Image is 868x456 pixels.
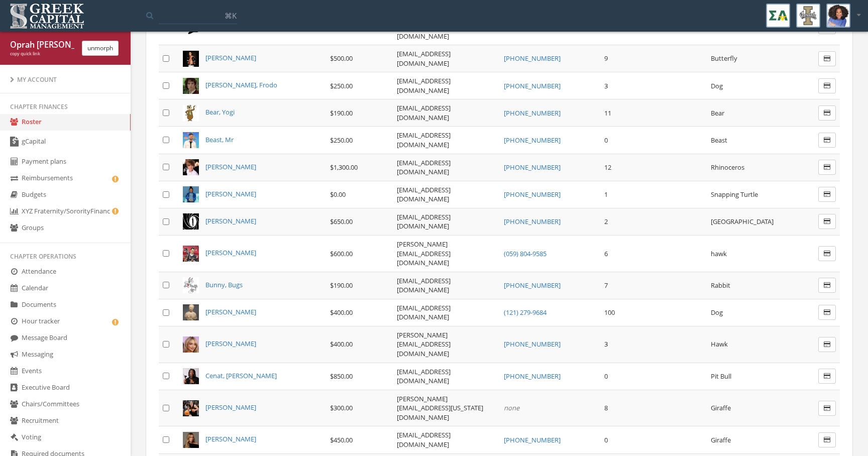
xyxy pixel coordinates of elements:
[225,11,237,21] span: ⌘K
[330,308,353,317] span: $400.00
[504,435,561,444] a: [PHONE_NUMBER]
[330,281,353,290] span: $190.00
[397,76,451,95] a: [EMAIL_ADDRESS][DOMAIN_NAME]
[600,326,707,363] td: 3
[397,185,451,204] a: [EMAIL_ADDRESS][DOMAIN_NAME]
[330,217,353,226] span: $650.00
[707,154,814,181] td: Rhinoceros
[707,326,814,363] td: Hawk
[600,299,707,326] td: 100
[707,127,814,154] td: Beast
[600,181,707,208] td: 1
[397,276,451,295] a: [EMAIL_ADDRESS][DOMAIN_NAME]
[504,372,561,381] a: [PHONE_NUMBER]
[397,330,451,358] a: [PERSON_NAME][EMAIL_ADDRESS][DOMAIN_NAME]
[205,135,234,144] a: Beast, Mr
[504,339,561,349] a: [PHONE_NUMBER]
[330,435,353,444] span: $450.00
[600,363,707,390] td: 0
[205,280,243,289] a: Bunny, Bugs
[600,426,707,453] td: 0
[504,281,561,290] a: [PHONE_NUMBER]
[600,235,707,272] td: 6
[397,212,451,231] a: [EMAIL_ADDRESS][DOMAIN_NAME]
[330,372,353,381] span: $850.00
[330,403,353,412] span: $300.00
[600,154,707,181] td: 12
[397,240,451,267] a: [PERSON_NAME][EMAIL_ADDRESS][DOMAIN_NAME]
[707,272,814,299] td: Rabbit
[707,45,814,72] td: Butterfly
[82,41,119,56] button: unmorph
[10,39,74,51] div: Oprah [PERSON_NAME]
[205,403,256,412] a: [PERSON_NAME]
[330,136,353,145] span: $250.00
[205,248,256,257] a: [PERSON_NAME]
[205,371,277,380] a: Cenat, [PERSON_NAME]
[707,426,814,453] td: Giraffe
[600,99,707,127] td: 11
[504,108,561,118] a: [PHONE_NUMBER]
[707,208,814,235] td: [GEOGRAPHIC_DATA]
[504,249,547,258] a: (059) 804-9585
[504,81,561,90] a: [PHONE_NUMBER]
[504,54,561,63] a: [PHONE_NUMBER]
[707,72,814,99] td: Dog
[707,235,814,272] td: hawk
[600,72,707,99] td: 3
[397,394,483,422] a: [PERSON_NAME][EMAIL_ADDRESS][US_STATE][DOMAIN_NAME]
[205,189,256,198] a: [PERSON_NAME]
[10,75,121,84] div: My Account
[504,136,561,145] a: [PHONE_NUMBER]
[205,80,277,89] a: [PERSON_NAME], Frodo
[600,272,707,299] td: 7
[707,363,814,390] td: Pit Bull
[707,99,814,127] td: Bear
[330,163,358,172] span: $1,300.00
[330,249,353,258] span: $600.00
[330,81,353,90] span: $250.00
[600,390,707,426] td: 8
[504,163,561,172] a: [PHONE_NUMBER]
[205,162,256,171] a: [PERSON_NAME]
[504,308,547,317] a: (121) 279-9684
[205,53,256,62] a: [PERSON_NAME]
[504,217,561,226] a: [PHONE_NUMBER]
[330,190,346,199] span: $0.00
[600,208,707,235] td: 2
[205,434,256,443] a: [PERSON_NAME]
[205,307,256,316] a: [PERSON_NAME]
[397,49,451,68] a: [EMAIL_ADDRESS][DOMAIN_NAME]
[330,339,353,349] span: $400.00
[330,54,353,63] span: $500.00
[504,403,519,412] em: none
[707,299,814,326] td: Dog
[397,430,451,449] a: [EMAIL_ADDRESS][DOMAIN_NAME]
[205,107,235,117] a: Bear, Yogi
[397,367,451,386] a: [EMAIL_ADDRESS][DOMAIN_NAME]
[205,339,256,348] a: [PERSON_NAME]
[600,127,707,154] td: 0
[397,13,451,40] a: [PERSON_NAME][EMAIL_ADDRESS][DOMAIN_NAME]
[397,158,451,177] a: [EMAIL_ADDRESS][DOMAIN_NAME]
[707,390,814,426] td: Giraffe
[600,45,707,72] td: 9
[504,190,561,199] a: [PHONE_NUMBER]
[205,216,256,225] a: [PERSON_NAME]
[397,303,451,322] a: [EMAIL_ADDRESS][DOMAIN_NAME]
[707,181,814,208] td: Snapping Turtle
